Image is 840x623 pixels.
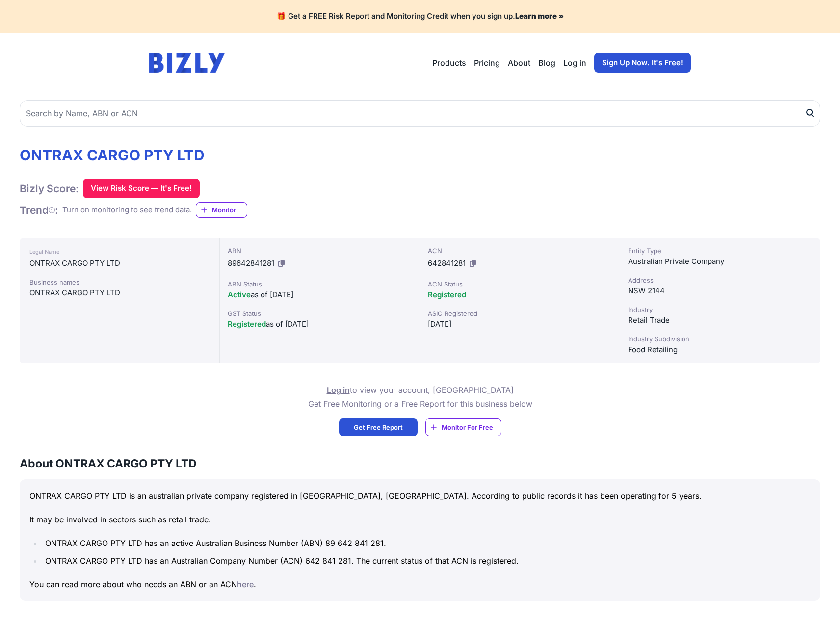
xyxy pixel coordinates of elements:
h1: Bizly Score: [20,182,79,195]
span: 642841281 [428,259,466,268]
button: View Risk Score — It's Free! [83,179,200,198]
a: Pricing [474,57,500,69]
span: Active [228,290,251,299]
div: ONTRAX CARGO PTY LTD [29,258,210,269]
div: Turn on monitoring to see trend data. [62,205,192,216]
h4: 🎁 Get a FREE Risk Report and Monitoring Credit when you sign up. [12,12,828,21]
div: ONTRAX CARGO PTY LTD [29,287,210,299]
li: ONTRAX CARGO PTY LTD has an Australian Company Number (ACN) 642 841 281. The current status of th... [42,554,811,568]
a: Log in [327,385,350,395]
div: [DATE] [428,318,612,330]
div: ABN Status [228,279,412,289]
a: Sign Up Now. It's Free! [594,53,691,73]
div: Business names [29,277,210,287]
a: Learn more » [515,11,564,21]
div: Food Retailing [628,344,812,356]
button: Products [432,57,466,69]
span: Monitor For Free [442,422,493,432]
div: as of [DATE] [228,318,412,330]
input: Search by Name, ABN or ACN [20,100,820,127]
span: Get Free Report [354,422,403,432]
div: as of [DATE] [228,289,412,301]
div: Retail Trade [628,314,812,326]
div: NSW 2144 [628,285,812,297]
div: ACN [428,246,612,256]
h3: About ONTRAX CARGO PTY LTD [20,456,820,471]
div: Address [628,275,812,285]
h1: ONTRAX CARGO PTY LTD [20,146,247,164]
p: ONTRAX CARGO PTY LTD is an australian private company registered in [GEOGRAPHIC_DATA], [GEOGRAPHI... [29,489,811,503]
span: Registered [428,290,466,299]
div: GST Status [228,309,412,318]
p: It may be involved in sectors such as retail trade. [29,513,811,526]
div: ASIC Registered [428,309,612,318]
div: ABN [228,246,412,256]
div: Australian Private Company [628,256,812,267]
div: Industry [628,305,812,314]
div: Legal Name [29,246,210,258]
h1: Trend : [20,204,58,217]
a: here [237,579,254,589]
a: Blog [538,57,555,69]
p: You can read more about who needs an ABN or an ACN . [29,577,811,591]
li: ONTRAX CARGO PTY LTD has an active Australian Business Number (ABN) 89 642 841 281. [42,536,811,550]
p: to view your account, [GEOGRAPHIC_DATA] Get Free Monitoring or a Free Report for this business below [308,383,532,411]
span: Monitor [212,205,247,215]
span: 89642841281 [228,259,274,268]
a: About [508,57,530,69]
a: Monitor [196,202,247,218]
a: Log in [563,57,586,69]
div: Industry Subdivision [628,334,812,344]
a: Monitor For Free [425,418,501,436]
div: Entity Type [628,246,812,256]
span: Registered [228,319,266,329]
div: ACN Status [428,279,612,289]
a: Get Free Report [339,418,418,436]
